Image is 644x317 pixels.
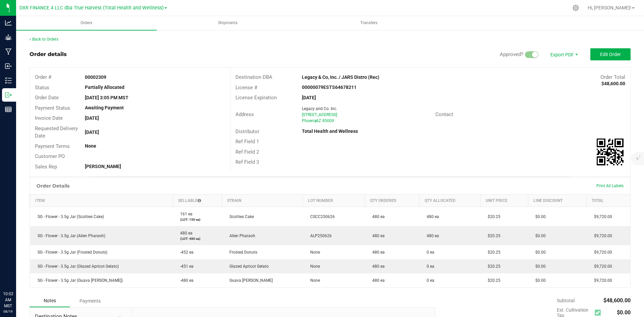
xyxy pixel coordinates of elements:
span: Sales Rep [35,164,57,170]
a: Transfers [299,16,439,30]
span: AZ [316,118,321,123]
span: Destination DBA [235,74,272,80]
th: Unit Price [480,195,528,207]
qrcode: 00002309 [597,139,624,165]
strong: Awaiting Payment [85,105,124,110]
span: Address [235,111,254,117]
span: License # [235,85,257,91]
span: Guava [PERSON_NAME] [226,278,273,283]
span: $9,720.00 [591,250,612,255]
strong: Legacy & Co, Inc. / JARS Distro (Rec) [302,74,379,80]
p: 10:02 AM MST [3,291,13,309]
span: $0.00 [532,214,546,219]
th: Strain [222,195,303,207]
span: Alien Pharaoh [226,233,255,238]
span: Frosted Donuts [226,250,257,255]
span: Invoice Date [35,115,63,121]
strong: Total Health and Wellness [302,128,358,134]
strong: Partially Allocated [85,85,124,90]
strong: [DATE] [85,129,99,135]
span: [STREET_ADDRESS] [302,112,337,117]
span: $20.25 [484,264,500,269]
th: Line Discount [528,195,587,207]
button: Edit Order [590,48,631,60]
span: Subtotal [557,298,575,303]
span: SG - Flower - 3.5g Jar (Guava [PERSON_NAME]) [34,278,123,283]
span: Status [35,85,49,91]
p: (LOT: 480 ea) [177,236,218,241]
span: Payment Status [35,105,70,111]
span: CSCC250626 [307,214,335,219]
span: $0.00 [532,250,546,255]
span: Ref Field 2 [235,149,259,155]
span: $48,600.00 [603,297,631,304]
iframe: Resource center [7,263,27,283]
span: SG - Flower - 3.5g Jar (Glazed Apricot Gelato) [34,264,119,269]
strong: $48,600.00 [601,81,625,86]
span: $20.25 [484,233,500,238]
span: 480 ea [369,214,385,219]
span: $9,720.00 [591,278,612,283]
span: , [315,118,316,123]
span: SG - Flower - 3.5g Jar (Frosted Donuts) [34,250,107,255]
span: 0 ea [423,250,434,255]
span: 480 ea [369,264,385,269]
img: Scan me! [597,139,624,165]
strong: [PERSON_NAME] [85,164,121,169]
div: Manage settings [572,5,580,11]
strong: [DATE] [302,95,316,100]
span: Ref Field 3 [235,159,259,165]
inline-svg: Manufacturing [5,48,12,55]
span: 480 ea [177,231,193,235]
span: 85009 [322,118,334,123]
th: Lot Number [303,195,365,207]
a: Shipments [157,16,298,30]
span: Payment Terms [35,143,70,149]
span: $9,720.00 [591,264,612,269]
span: -480 ea [177,278,194,283]
div: Notes [30,295,70,307]
span: Export PDF [543,48,584,60]
strong: 00000079ESTS64678211 [302,85,357,90]
a: Back to Orders [30,37,58,42]
span: 0 ea [423,278,434,283]
span: -451 ea [177,264,194,269]
span: $0.00 [532,278,546,283]
span: Glazed Apricot Gelato [226,264,269,269]
p: 08/19 [3,309,13,314]
span: 480 ea [423,233,439,238]
p: (LOT: 150 ea) [177,217,218,222]
span: Ref Field 1 [235,139,259,145]
span: Order Total [600,74,625,80]
span: Shipments [209,20,247,26]
span: $9,720.00 [591,214,612,219]
span: SG - Flower - 3.5g Jar (Alien Pharaoh) [34,233,105,238]
span: 0 ea [423,264,434,269]
inline-svg: Analytics [5,19,12,26]
span: 480 ea [423,214,439,219]
span: Phoenix [302,118,317,123]
span: Print All Labels [596,183,624,188]
h1: Order Details [37,183,69,189]
span: $0.00 [532,264,546,269]
inline-svg: Outbound [5,92,12,98]
span: Transfers [351,20,386,26]
span: -452 ea [177,250,194,255]
th: Sellable [173,195,222,207]
span: License Expiration [235,95,277,101]
span: $0.00 [617,309,631,316]
span: Approved? [500,51,523,57]
span: Order Date [35,95,59,101]
div: Order details [30,50,67,58]
span: $0.00 [532,233,546,238]
span: Requested Delivery Date [35,125,78,139]
span: DXR FINANCE 4 LLC dba True Harvest (Total Health and Wellness) [19,5,164,11]
strong: None [85,143,96,149]
th: Qty Ordered [365,195,420,207]
span: Distributor [235,128,259,135]
strong: 00002309 [85,74,106,80]
span: None [307,278,320,283]
th: Item [30,195,173,207]
span: $9,720.00 [591,233,612,238]
span: Orders [71,20,101,26]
